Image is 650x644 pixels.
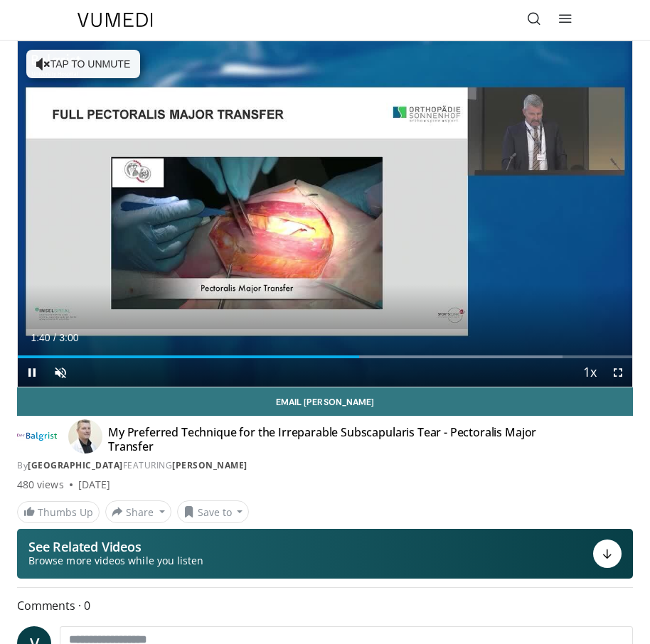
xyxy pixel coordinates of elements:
[59,332,78,343] span: 3:00
[17,478,64,492] span: 480 views
[172,459,247,471] a: [PERSON_NAME]
[17,529,633,579] button: See Related Videos Browse more videos while you listen
[46,358,75,387] button: Unmute
[78,478,110,492] div: [DATE]
[17,501,100,523] a: Thumbs Up
[17,596,633,615] span: Comments 0
[18,41,632,387] video-js: Video Player
[18,358,46,387] button: Pause
[31,332,50,343] span: 1:40
[17,387,633,416] a: Email [PERSON_NAME]
[68,419,102,454] img: Avatar
[18,355,632,358] div: Progress Bar
[17,425,57,448] img: Balgrist University Hospital
[28,554,203,568] span: Browse more videos while you listen
[177,500,250,523] button: Save to
[26,50,140,78] button: Tap to unmute
[28,459,123,471] a: [GEOGRAPHIC_DATA]
[575,358,604,387] button: Playback Rate
[28,540,203,554] p: See Related Videos
[17,459,633,472] div: By FEATURING
[604,358,632,387] button: Fullscreen
[78,13,153,27] img: VuMedi Logo
[108,425,546,454] h4: My Preferred Technique for the Irreparable Subscapularis Tear - Pectoralis Major Transfer
[105,500,171,523] button: Share
[53,332,56,343] span: /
